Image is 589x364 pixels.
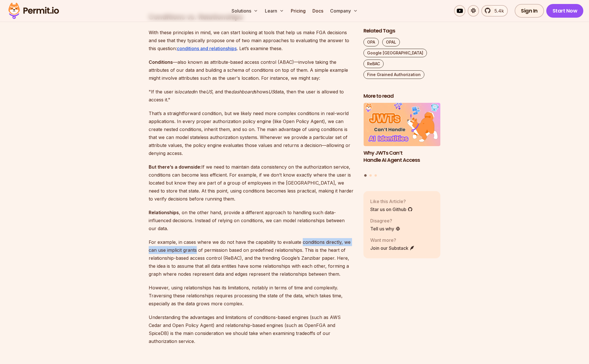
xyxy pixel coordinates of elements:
[6,1,62,21] img: Permit logo
[328,5,360,17] button: Company
[515,4,544,18] a: Sign In
[481,5,508,17] a: 5.4k
[363,103,440,178] div: Posts
[263,5,286,17] button: Learn
[363,150,440,164] h3: Why JWTs Can’t Handle AI Agent Access
[149,109,354,157] p: That’s a straightforward condition, but we likely need more complex conditions in real-world appl...
[149,284,354,308] p: However, using relationships has its limitations, notably in terms of time and complexity. Traver...
[178,89,194,95] em: located
[149,28,354,52] p: With these principles in mind, we can start looking at tools that help us make FGA decisions and ...
[363,49,427,57] a: Google [GEOGRAPHIC_DATA]
[149,208,354,232] p: , on the other hand, provide a different approach to handling such data-influenced decisions. Ins...
[363,103,440,171] li: 1 of 3
[149,164,201,170] strong: But there’s a downside:
[149,59,173,65] strong: Conditions
[363,38,379,46] a: OPA
[268,89,275,95] em: US
[491,7,504,14] span: 5.4k
[149,313,354,345] p: Understanding the advantages and limitations of conditions-based engines (such as AWS Cedar and O...
[177,46,237,51] a: conditions and relationships
[206,89,212,95] em: US
[363,70,424,79] a: Fine Grained Authorization
[364,174,367,177] button: Go to slide 1
[363,93,440,100] h2: More to read
[149,238,354,278] p: For example, in cases where we do not have the capability to evaluate conditions directly, we can...
[370,245,415,251] a: Join our Substack
[363,103,440,171] a: Why JWTs Can’t Handle AI Agent AccessWhy JWTs Can’t Handle AI Agent Access
[363,27,440,34] h2: Related Tags
[229,5,260,17] button: Solutions
[370,225,400,232] a: Tell us why
[310,5,326,17] a: Docs
[375,174,377,177] button: Go to slide 3
[289,5,308,17] a: Pricing
[149,210,179,215] strong: Relationships
[370,198,413,205] p: Like this Article?
[149,58,354,82] p: —also known as attribute-based access control (ABAC)—involve taking the attributes of our data an...
[149,163,354,203] p: If we need to maintain data consistency on the authorization service, conditions can become less ...
[382,38,400,46] a: OPAL
[370,237,415,244] p: Want more?
[370,217,400,224] p: Disagree?
[369,174,372,177] button: Go to slide 2
[546,4,584,18] a: Start Now
[370,206,413,213] a: Star us on Github
[149,88,354,104] p: "If the user is in the , and the shows data, then the user is allowed to access it."
[363,60,384,68] a: ReBAC
[231,89,254,95] em: dashboard
[363,103,440,146] img: Why JWTs Can’t Handle AI Agent Access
